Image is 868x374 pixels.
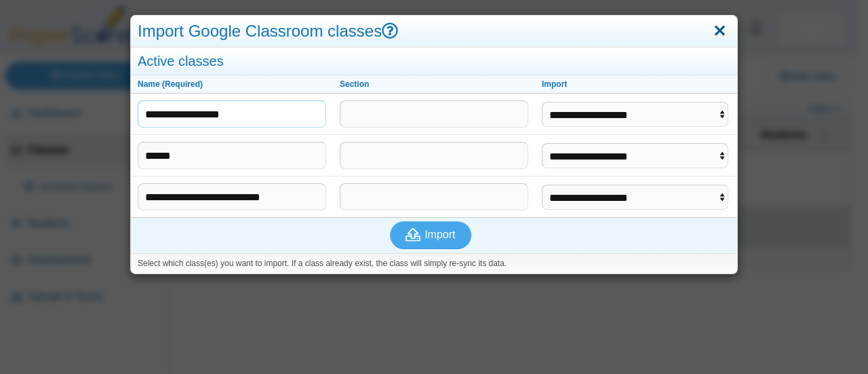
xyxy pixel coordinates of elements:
div: Select which class(es) you want to import. If a class already exist, the class will simply re-syn... [131,253,737,274]
button: Import [390,221,471,248]
th: Section [333,75,535,94]
th: Import [535,75,737,94]
div: Import Google Classroom classes [131,16,737,48]
span: Import [425,229,455,240]
a: Close [709,20,730,43]
th: Name (Required) [131,75,333,94]
div: Active classes [131,48,737,75]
